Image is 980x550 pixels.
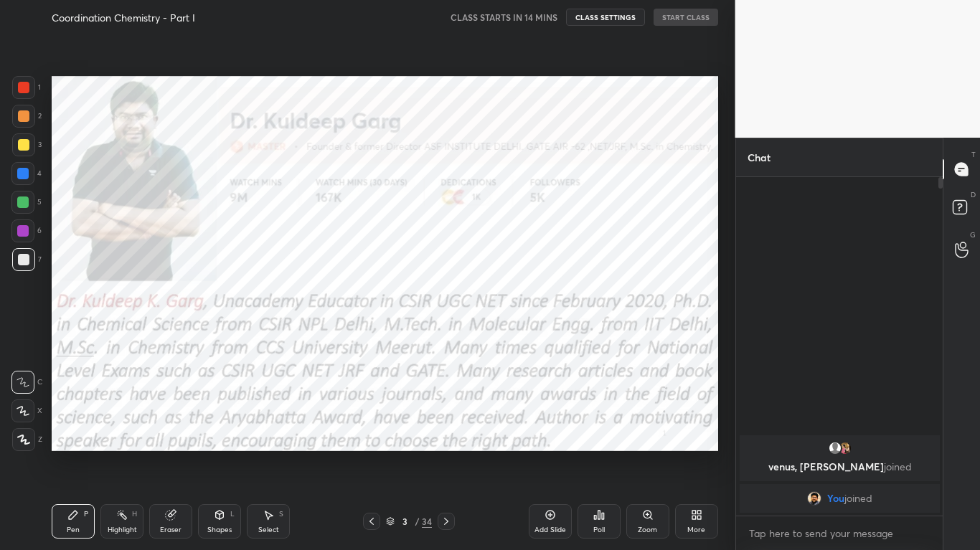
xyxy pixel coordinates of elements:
p: venus, [PERSON_NAME] [748,461,931,473]
div: More [687,526,705,534]
div: Zoom [638,526,657,534]
div: Select [258,526,279,534]
div: 3 [12,133,42,156]
button: CLASS SETTINGS [566,9,645,26]
div: 1 [12,76,41,99]
div: Highlight [108,526,137,534]
div: X [11,399,42,422]
div: / [415,517,419,526]
div: S [279,511,283,518]
div: Add Slide [534,526,566,534]
div: 3 [397,517,412,526]
h4: Coordination Chemistry - Part I [52,11,195,24]
div: grid [736,432,943,516]
div: Poll [593,526,605,534]
div: Eraser [160,526,182,534]
div: 2 [12,105,42,128]
span: You [827,493,844,504]
img: default.png [827,441,842,455]
div: C [11,371,42,394]
p: G [970,229,976,240]
div: 6 [11,219,42,242]
div: L [230,511,235,518]
p: D [971,189,976,200]
h5: CLASS STARTS IN 14 MINS [451,11,557,24]
div: 7 [12,248,42,271]
p: T [971,149,976,160]
div: 4 [11,162,42,185]
img: 3 [837,441,852,455]
div: H [132,511,137,518]
p: Chat [736,138,782,176]
div: 34 [422,515,432,528]
span: joined [844,493,872,504]
div: P [84,511,88,518]
div: Pen [67,526,80,534]
div: 5 [11,191,42,214]
div: Z [12,428,42,451]
span: joined [883,460,911,473]
img: 52f9d63210ad44439ae7c982edc65386.jpg [807,491,821,506]
div: Shapes [207,526,232,534]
